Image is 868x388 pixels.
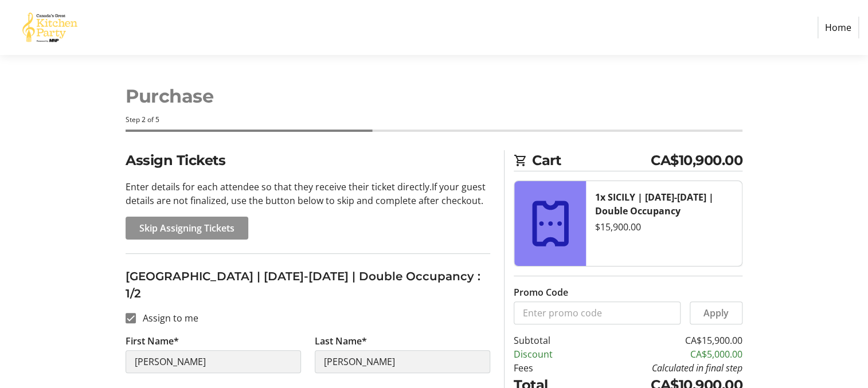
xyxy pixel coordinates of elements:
button: Skip Assigning Tickets [126,217,248,240]
strong: 1x SICILY | [DATE]-[DATE] | Double Occupancy [595,191,714,217]
td: Fees [514,361,582,375]
h2: Assign Tickets [126,150,490,171]
label: Assign to me [136,311,198,325]
td: CA$5,000.00 [582,347,742,361]
span: Apply [703,306,729,320]
span: Cart [532,150,651,171]
span: CA$10,900.00 [651,150,742,171]
div: $15,900.00 [595,220,733,234]
td: CA$15,900.00 [582,334,742,347]
span: Skip Assigning Tickets [139,221,234,235]
td: Calculated in final step [582,361,742,375]
h3: [GEOGRAPHIC_DATA] | [DATE]-[DATE] | Double Occupancy : 1/2 [126,268,490,302]
label: Last Name* [315,334,367,348]
div: Step 2 of 5 [126,115,742,125]
h1: Purchase [126,83,742,110]
td: Discount [514,347,582,361]
label: First Name* [126,334,179,348]
button: Apply [690,301,742,324]
td: Subtotal [514,334,582,347]
img: Canada’s Great Kitchen Party's Logo [9,5,91,50]
a: Home [818,17,859,38]
input: Enter promo code [514,301,681,324]
p: Enter details for each attendee so that they receive their ticket directly. If your guest details... [126,180,490,207]
label: Promo Code [514,285,568,299]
